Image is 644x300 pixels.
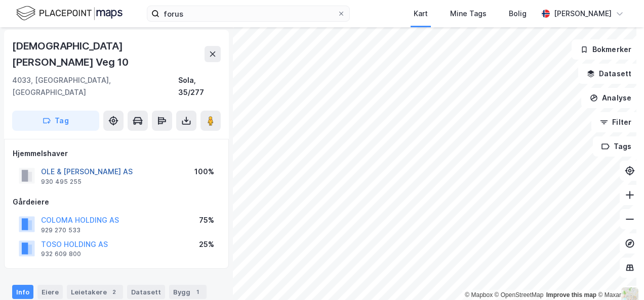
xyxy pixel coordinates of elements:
[13,196,220,208] div: Gårdeiere
[37,285,63,299] div: Eiere
[554,8,612,20] div: [PERSON_NAME]
[13,147,220,160] div: Hjemmelshaver
[169,285,207,299] div: Bygg
[127,285,165,299] div: Datasett
[495,291,544,298] a: OpenStreetMap
[159,6,337,21] input: Søk på adresse, matrikkel, gårdeiere, leietakere eller personer
[12,111,99,131] button: Tag
[509,8,527,20] div: Bolig
[199,238,214,251] div: 25%
[41,226,80,234] div: 929 270 533
[593,252,644,300] iframe: Chat Widget
[41,250,81,258] div: 932 609 800
[199,214,214,226] div: 75%
[450,8,487,20] div: Mine Tags
[192,287,203,297] div: 1
[581,88,640,108] button: Analyse
[465,291,493,298] a: Mapbox
[414,8,428,20] div: Kart
[593,252,644,300] div: Kontrollprogram for chat
[591,112,640,132] button: Filter
[194,166,214,178] div: 100%
[12,74,178,98] div: 4033, [GEOGRAPHIC_DATA], [GEOGRAPHIC_DATA]
[572,39,640,60] button: Bokmerker
[578,64,640,84] button: Datasett
[546,291,596,298] a: Improve this map
[16,5,123,22] img: logo.f888ab2527a4732fd821a326f86c7f29.svg
[12,285,33,299] div: Info
[67,285,123,299] div: Leietakere
[109,287,119,297] div: 2
[12,38,205,70] div: [DEMOGRAPHIC_DATA][PERSON_NAME] Veg 10
[41,178,82,186] div: 930 495 255
[178,74,221,98] div: Sola, 35/277
[593,136,640,157] button: Tags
